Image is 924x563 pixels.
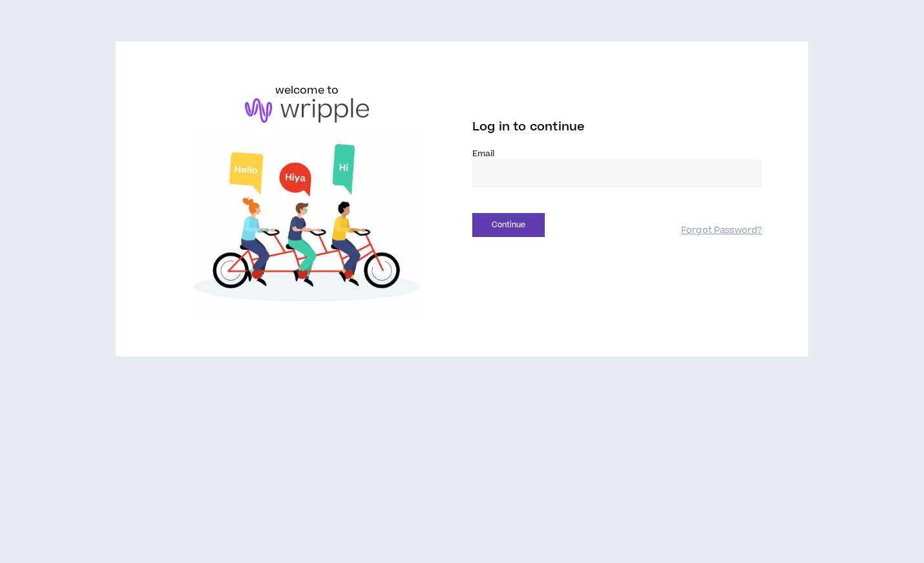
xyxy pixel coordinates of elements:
[472,119,585,135] span: Log in to continue
[245,98,369,123] img: logo-brand.png
[162,136,452,316] img: Welcome to Wripple
[681,225,762,237] a: Forgot Password?
[472,148,762,159] label: Email
[275,83,339,98] h6: welcome to
[472,213,545,237] button: Continue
